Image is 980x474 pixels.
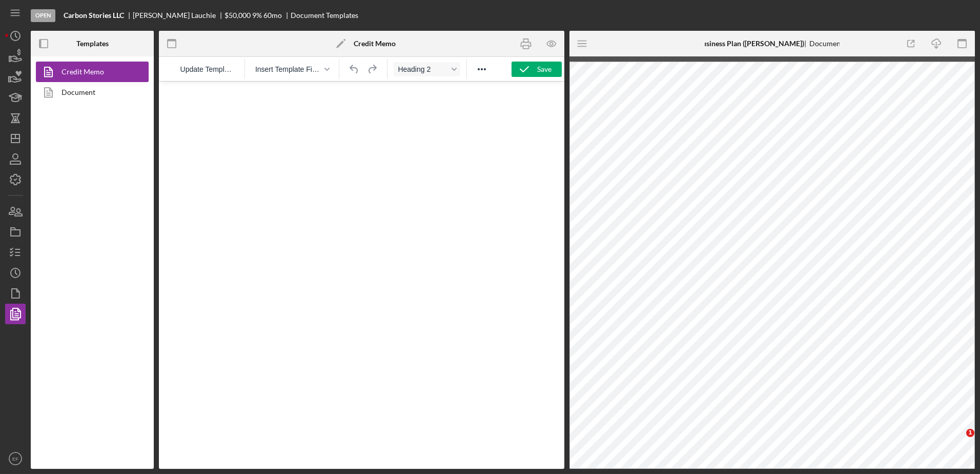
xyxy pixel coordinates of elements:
span: Update Template [180,65,234,73]
button: Undo [345,62,363,76]
button: Reset the template to the current product template value [176,62,238,76]
div: 9 % [252,11,262,19]
b: Credit Memo [354,39,396,48]
a: Credit Memo [36,62,144,82]
div: Document Templates [291,11,358,19]
iframe: Intercom live chat [945,429,970,453]
text: EF [12,456,18,462]
button: Reveal or hide additional toolbar items [473,62,491,76]
b: Templates [76,39,109,48]
button: Redo [363,62,381,76]
button: EF [5,448,26,469]
div: 60 mo [263,11,282,19]
div: Open [31,9,55,22]
b: Business Plan ([PERSON_NAME]) [698,39,804,48]
button: Format Heading 2 [394,62,460,76]
div: Save [537,62,552,77]
button: Insert Template Field [251,62,333,76]
div: [PERSON_NAME] Lauchie [133,11,224,19]
span: 1 [966,429,974,437]
span: Heading 2 [398,65,448,73]
iframe: Rich Text Area [159,82,564,469]
span: Insert Template Field [255,65,321,73]
span: $50,000 [224,11,251,19]
a: Document [36,82,144,103]
div: | Document 1 [698,39,847,48]
button: Save [512,62,562,77]
b: Carbon Stories LLC [64,11,124,19]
